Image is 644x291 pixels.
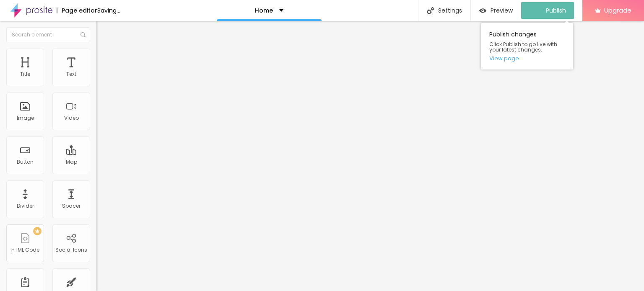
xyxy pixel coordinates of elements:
p: Home [255,8,273,13]
img: Icone [80,32,86,37]
div: Spacer [62,203,80,209]
div: Title [20,71,30,77]
div: Saving... [97,8,120,13]
span: Click Publish to go live with your latest changes. [489,41,565,52]
div: Social Icons [55,247,87,253]
div: Publish changes [481,23,573,70]
div: Video [64,115,79,121]
button: Publish [521,2,574,19]
div: HTML Code [11,247,39,253]
div: Button [17,159,34,165]
div: Map [66,159,77,165]
div: Image [17,115,34,121]
iframe: Editor [96,21,644,291]
span: Upgrade [604,7,631,14]
div: Divider [17,203,34,209]
div: Text [66,71,76,77]
img: view-1.svg [479,7,486,14]
input: Search element [6,27,90,42]
span: Publish [546,7,566,14]
button: Preview [471,2,521,19]
img: Icone [427,7,434,14]
a: View page [489,56,565,61]
div: Page editor [57,8,97,13]
span: Preview [491,7,513,14]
